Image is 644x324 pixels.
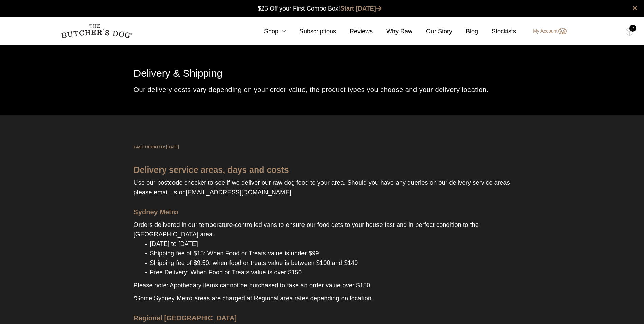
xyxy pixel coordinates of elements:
[134,85,511,94] p: Our delivery costs vary depending on your order value, the product types you choose and your deli...
[147,258,511,268] li: Shipping fee of $9.50: when food or treats value is between $100 and $149
[134,175,511,197] p: Use our postcode checker to see if we deliver our raw dog food to your area. Should you have any ...
[134,277,511,290] p: Please note: Apothecary items cannot be purchased to take an order value over $150
[134,142,511,151] p: LAST UPDATED: [DATE]
[412,27,452,36] a: Our Story
[340,5,382,12] a: Start [DATE]
[134,165,511,175] p: Delivery service areas, days and costs
[526,27,566,35] a: My Account
[373,27,412,36] a: Why Raw
[632,4,637,12] a: close
[625,27,634,36] img: TBD_Cart-Full.png
[452,27,478,36] a: Blog
[186,189,291,196] a: [EMAIL_ADDRESS][DOMAIN_NAME]
[286,27,336,36] a: Subscriptions
[134,313,511,323] p: Regional [GEOGRAPHIC_DATA]
[134,217,511,239] p: Orders delivered in our temperature-controlled vans to ensure our food gets to your house fast an...
[134,290,511,303] p: *Some Sydney Metro areas are charged at Regional area rates depending on location.
[251,27,286,36] a: Shop
[629,25,636,32] div: 2
[134,65,511,82] h1: Delivery & Shipping
[147,239,511,249] li: [DATE] to [DATE]
[336,27,373,36] a: Reviews
[478,27,516,36] a: Stockists
[134,207,511,217] p: Sydney Metro
[147,249,511,258] li: Shipping fee of $15: When Food or Treats value is under $99
[147,268,511,277] li: Free Delivery: When Food or Treats value is over $150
